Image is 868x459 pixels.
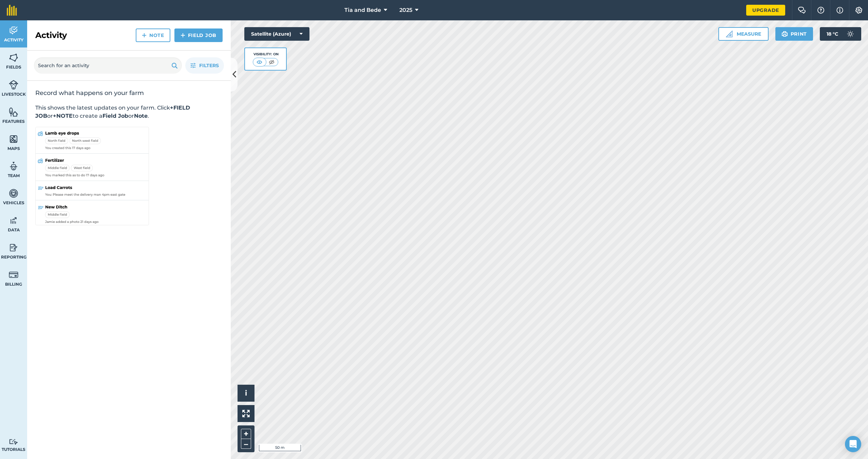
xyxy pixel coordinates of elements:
button: + [241,429,251,439]
button: Filters [185,57,224,74]
img: svg+xml;base64,PHN2ZyB4bWxucz0iaHR0cDovL3d3dy53My5vcmcvMjAwMC9zdmciIHdpZHRoPSIxOSIgaGVpZ2h0PSIyNC... [171,61,178,70]
button: Print [775,27,813,41]
img: svg+xml;base64,PHN2ZyB4bWxucz0iaHR0cDovL3d3dy53My5vcmcvMjAwMC9zdmciIHdpZHRoPSIxOSIgaGVpZ2h0PSIyNC... [781,30,788,38]
img: svg+xml;base64,PD94bWwgdmVyc2lvbj0iMS4wIiBlbmNvZGluZz0idXRmLTgiPz4KPCEtLSBHZW5lcmF0b3I6IEFkb2JlIE... [9,439,18,445]
p: This shows the latest updates on your farm. Click or to create a or . [35,104,223,120]
span: Tia and Bede [344,6,381,14]
img: svg+xml;base64,PD94bWwgdmVyc2lvbj0iMS4wIiBlbmNvZGluZz0idXRmLTgiPz4KPCEtLSBHZW5lcmF0b3I6IEFkb2JlIE... [9,243,18,253]
img: A cog icon [855,7,863,14]
img: Ruler icon [726,31,733,37]
a: Note [136,28,170,42]
img: svg+xml;base64,PHN2ZyB4bWxucz0iaHR0cDovL3d3dy53My5vcmcvMjAwMC9zdmciIHdpZHRoPSI1NiIgaGVpZ2h0PSI2MC... [9,53,18,63]
img: Four arrows, one pointing top left, one top right, one bottom right and the last bottom left [242,410,250,417]
img: Two speech bubbles overlapping with the left bubble in the forefront [798,7,806,14]
img: svg+xml;base64,PHN2ZyB4bWxucz0iaHR0cDovL3d3dy53My5vcmcvMjAwMC9zdmciIHdpZHRoPSI1MCIgaGVpZ2h0PSI0MC... [267,59,276,65]
strong: Field Job [102,113,128,119]
button: – [241,439,251,449]
img: svg+xml;base64,PHN2ZyB4bWxucz0iaHR0cDovL3d3dy53My5vcmcvMjAwMC9zdmciIHdpZHRoPSIxNCIgaGVpZ2h0PSIyNC... [181,31,185,39]
strong: Note [134,113,148,119]
h2: Record what happens on your farm [35,89,223,97]
img: svg+xml;base64,PHN2ZyB4bWxucz0iaHR0cDovL3d3dy53My5vcmcvMjAwMC9zdmciIHdpZHRoPSIxNCIgaGVpZ2h0PSIyNC... [142,31,147,39]
button: Measure [718,27,769,41]
img: svg+xml;base64,PD94bWwgdmVyc2lvbj0iMS4wIiBlbmNvZGluZz0idXRmLTgiPz4KPCEtLSBHZW5lcmF0b3I6IEFkb2JlIE... [9,25,18,36]
img: fieldmargin Logo [7,5,17,16]
img: svg+xml;base64,PD94bWwgdmVyc2lvbj0iMS4wIiBlbmNvZGluZz0idXRmLTgiPz4KPCEtLSBHZW5lcmF0b3I6IEFkb2JlIE... [9,80,18,90]
img: svg+xml;base64,PHN2ZyB4bWxucz0iaHR0cDovL3d3dy53My5vcmcvMjAwMC9zdmciIHdpZHRoPSI1NiIgaGVpZ2h0PSI2MC... [9,134,18,144]
div: Open Intercom Messenger [845,436,861,452]
img: svg+xml;base64,PD94bWwgdmVyc2lvbj0iMS4wIiBlbmNvZGluZz0idXRmLTgiPz4KPCEtLSBHZW5lcmF0b3I6IEFkb2JlIE... [9,215,18,226]
img: svg+xml;base64,PD94bWwgdmVyc2lvbj0iMS4wIiBlbmNvZGluZz0idXRmLTgiPz4KPCEtLSBHZW5lcmF0b3I6IEFkb2JlIE... [9,161,18,171]
h2: Activity [35,30,67,41]
img: svg+xml;base64,PHN2ZyB4bWxucz0iaHR0cDovL3d3dy53My5vcmcvMjAwMC9zdmciIHdpZHRoPSIxNyIgaGVpZ2h0PSIxNy... [836,6,843,14]
img: svg+xml;base64,PHN2ZyB4bWxucz0iaHR0cDovL3d3dy53My5vcmcvMjAwMC9zdmciIHdpZHRoPSI1NiIgaGVpZ2h0PSI2MC... [9,107,18,117]
a: Upgrade [746,5,785,16]
button: Satellite (Azure) [244,27,309,41]
span: 2025 [399,6,412,14]
a: Field Job [174,28,223,42]
div: Visibility: On [253,52,279,57]
img: A question mark icon [817,7,825,14]
img: svg+xml;base64,PD94bWwgdmVyc2lvbj0iMS4wIiBlbmNvZGluZz0idXRmLTgiPz4KPCEtLSBHZW5lcmF0b3I6IEFkb2JlIE... [9,270,18,280]
strong: +NOTE [53,113,73,119]
img: svg+xml;base64,PD94bWwgdmVyc2lvbj0iMS4wIiBlbmNvZGluZz0idXRmLTgiPz4KPCEtLSBHZW5lcmF0b3I6IEFkb2JlIE... [9,188,18,198]
span: 18 ° C [827,27,838,41]
button: i [238,385,254,402]
img: svg+xml;base64,PD94bWwgdmVyc2lvbj0iMS4wIiBlbmNvZGluZz0idXRmLTgiPz4KPCEtLSBHZW5lcmF0b3I6IEFkb2JlIE... [844,27,857,41]
span: Filters [199,62,219,69]
span: i [245,389,247,397]
input: Search for an activity [34,57,182,74]
button: 18 °C [820,27,861,41]
img: svg+xml;base64,PHN2ZyB4bWxucz0iaHR0cDovL3d3dy53My5vcmcvMjAwMC9zdmciIHdpZHRoPSI1MCIgaGVpZ2h0PSI0MC... [255,59,264,65]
